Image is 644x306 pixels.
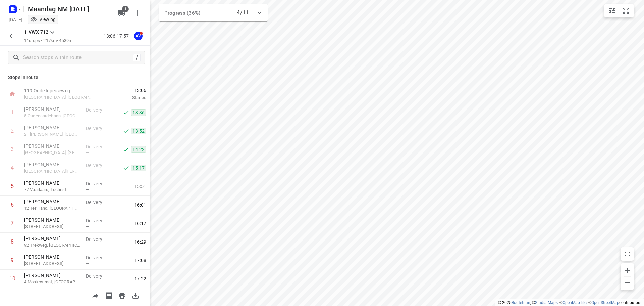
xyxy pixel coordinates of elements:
[24,254,80,260] p: [PERSON_NAME]
[123,109,129,116] svg: Done
[237,9,249,17] p: 4/11
[129,292,142,298] span: Download route
[86,169,89,174] span: —
[122,6,129,12] span: 1
[562,300,588,305] a: OpenMapTiles
[86,224,89,229] span: —
[24,38,72,44] p: 11 stops • 217km • 4h39m
[24,87,94,94] p: 119 Oude Ieperseweg
[131,165,146,171] span: 15:17
[24,223,80,230] p: [STREET_ADDRESS]
[605,4,619,17] button: Map settings
[24,272,80,279] p: [PERSON_NAME]
[535,300,558,305] a: Stadia Maps
[164,10,200,16] span: Progress (36%)
[86,254,111,261] p: Delivery
[134,238,146,245] span: 16:29
[86,162,111,169] p: Delivery
[24,205,80,212] p: 12 Ter Hand, [GEOGRAPHIC_DATA]
[86,143,111,150] p: Delivery
[24,198,80,205] p: [PERSON_NAME]
[8,74,142,81] p: Stops in route
[86,236,111,243] p: Delivery
[134,202,146,208] span: 16:01
[86,113,89,118] span: —
[131,146,146,153] span: 14:22
[86,273,111,279] p: Delivery
[159,4,268,21] div: Progress (36%)4/11
[619,4,633,17] button: Fit zoom
[86,261,89,266] span: —
[86,217,111,224] p: Delivery
[131,33,145,39] span: Assigned to Axel Verzele
[591,300,619,305] a: OpenStreetMap
[11,109,14,116] div: 1
[131,109,146,116] span: 13:36
[24,235,80,242] p: [PERSON_NAME]
[131,6,144,20] button: More
[24,149,80,156] p: [GEOGRAPHIC_DATA], [GEOGRAPHIC_DATA]
[30,16,56,23] div: You are currently in view mode. To make any changes, go to edit project.
[24,168,80,175] p: 35 Korte Haagstraat, Dendermonde
[24,106,80,113] p: [PERSON_NAME]
[24,180,80,186] p: [PERSON_NAME]
[11,146,14,152] div: 3
[11,257,14,263] div: 9
[86,106,111,113] p: Delivery
[9,275,15,282] div: 10
[24,29,48,36] p: 1-VWX-712
[115,292,129,298] span: Print route
[24,131,80,138] p: 21 [PERSON_NAME], [GEOGRAPHIC_DATA]
[89,292,102,298] span: Share route
[24,242,80,249] p: 92 Trekweg, [GEOGRAPHIC_DATA]
[123,165,129,171] svg: Done
[123,128,129,134] svg: Done
[133,54,141,61] div: /
[24,124,80,131] p: [PERSON_NAME]
[86,132,89,137] span: —
[86,243,89,248] span: —
[11,238,14,245] div: 8
[24,143,80,149] p: [PERSON_NAME]
[11,183,14,189] div: 5
[24,94,94,101] p: [GEOGRAPHIC_DATA], [GEOGRAPHIC_DATA]
[24,279,80,286] p: 4 Moskostraat, [GEOGRAPHIC_DATA]
[123,146,129,153] svg: Done
[115,6,128,20] button: 1
[512,300,530,305] a: Routetitan
[23,53,133,63] input: Search stops within route
[24,113,80,119] p: 5 Oudenaardebaan, Kluisbergen
[24,186,80,193] p: 77 Vaarlaars, Lochristi
[102,94,146,101] p: Started
[86,187,89,192] span: —
[86,279,89,285] span: —
[134,183,146,190] span: 15:51
[24,161,80,168] p: [PERSON_NAME]
[24,217,80,223] p: [PERSON_NAME]
[134,257,146,264] span: 17:08
[86,180,111,187] p: Delivery
[11,220,14,226] div: 7
[11,128,14,134] div: 2
[604,4,634,17] div: small contained button group
[102,87,146,94] span: 13:06
[24,260,80,267] p: [STREET_ADDRESS]
[104,33,131,40] p: 13:06-17:57
[11,202,14,208] div: 6
[86,199,111,206] p: Delivery
[86,206,89,211] span: —
[134,220,146,227] span: 16:17
[86,125,111,132] p: Delivery
[134,275,146,282] span: 17:22
[86,150,89,155] span: —
[498,300,641,305] li: © 2025 , © , © © contributors
[102,292,115,298] span: Print shipping labels
[11,165,14,171] div: 4
[131,128,146,134] span: 13:52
